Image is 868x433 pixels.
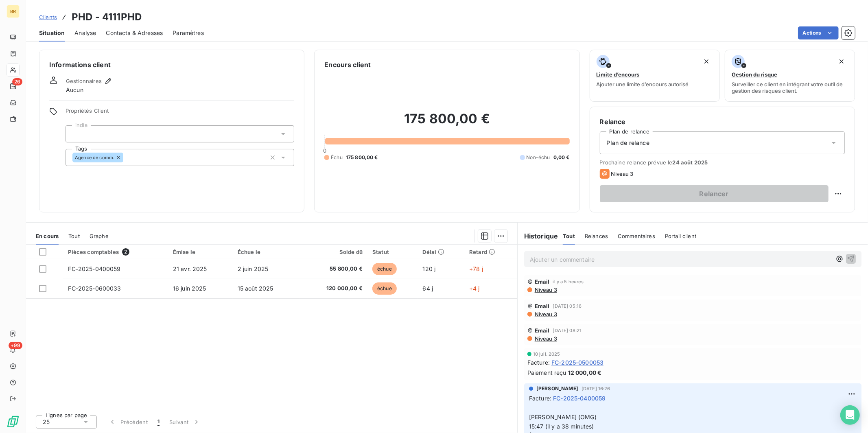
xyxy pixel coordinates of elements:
span: Gestionnaires [66,78,102,84]
h6: Historique [518,231,558,241]
img: Logo LeanPay [7,415,20,428]
span: 15:47 (il y a 38 minutes) [529,423,594,430]
span: Facture : [529,394,551,402]
span: Ajouter une limite d’encours autorisé [597,81,689,87]
span: FC-2025-0400059 [553,394,606,402]
span: 64 j [423,285,433,292]
span: 16 juin 2025 [173,285,206,292]
span: +78 j [469,265,483,272]
span: Tout [563,233,575,239]
button: Gestion du risqueSurveiller ce client en intégrant votre outil de gestion des risques client. [725,50,855,102]
span: 2 [122,248,129,256]
a: 26 [7,80,19,93]
span: 2 juin 2025 [238,265,269,272]
span: [DATE] 16:26 [582,386,610,391]
div: Échue le [238,249,295,255]
span: Paiement reçu [527,368,566,377]
span: [PERSON_NAME] [536,385,578,392]
span: Propriétés Client [66,107,294,119]
button: Précédent [103,413,153,431]
span: Plan de relance [607,139,649,147]
span: FC-2025-0600033 [68,285,121,292]
span: Niveau 3 [611,171,634,177]
span: Contacts & Adresses [106,29,163,37]
span: échue [372,282,397,295]
button: Suivant [164,413,206,431]
span: En cours [36,233,59,239]
span: 10 juil. 2025 [533,352,560,356]
span: 55 800,00 € [305,265,363,273]
span: 26 [12,78,22,85]
span: Tout [68,233,80,239]
span: 25 [43,418,50,426]
span: Limite d’encours [597,71,640,78]
span: Niveau 3 [534,335,557,342]
h3: PHD - 4111PHD [72,10,142,24]
span: +4 j [469,285,480,292]
h6: Encours client [324,60,371,70]
span: Échu [331,154,343,161]
span: 175 800,00 € [346,154,378,161]
span: FC-2025-0400059 [68,265,120,272]
h6: Informations client [49,60,294,70]
span: [PERSON_NAME] (OMG) [529,413,597,420]
span: Surveiller ce client en intégrant votre outil de gestion des risques client. [732,81,848,94]
span: Facture : [527,358,550,367]
span: Niveau 3 [534,311,557,317]
span: [DATE] 08:21 [553,328,582,333]
span: Commentaires [618,233,655,239]
div: Délai [423,249,460,255]
button: 1 [153,413,164,431]
div: Solde dû [305,249,363,255]
div: BR [7,5,20,18]
span: 120 000,00 € [305,284,363,293]
span: 1 [157,418,160,426]
span: Situation [39,29,65,37]
h6: Relance [600,117,845,127]
span: Graphe [90,233,109,239]
span: 15 août 2025 [238,285,273,292]
span: Relances [585,233,608,239]
span: FC-2025-0500053 [551,358,603,367]
div: Émise le [173,249,228,255]
span: Email [535,327,550,334]
span: Niveau 3 [534,286,557,293]
span: 12 000,00 € [568,368,602,377]
a: Clients [39,13,57,21]
div: Open Intercom Messenger [840,405,860,425]
span: Email [535,278,550,285]
span: Analyse [74,29,96,37]
div: Retard [469,249,512,255]
div: Pièces comptables [68,248,163,256]
button: Relancer [600,185,829,202]
span: 120 j [423,265,436,272]
span: Non-échu [527,154,550,161]
span: Clients [39,14,57,20]
button: Limite d’encoursAjouter une limite d’encours autorisé [590,50,720,102]
span: Agence de comm. [75,155,114,160]
input: Ajouter une valeur [123,154,130,161]
span: +99 [9,342,22,349]
span: 24 août 2025 [673,159,708,166]
span: 0 [323,147,326,154]
span: 0,00 € [553,154,570,161]
span: [DATE] 05:16 [553,304,582,308]
div: Statut [372,249,413,255]
h2: 175 800,00 € [324,111,569,135]
input: Ajouter une valeur [72,130,79,138]
span: 21 avr. 2025 [173,265,207,272]
span: Email [535,303,550,309]
span: Prochaine relance prévue le [600,159,845,166]
button: Actions [798,26,839,39]
span: Aucun [66,86,83,94]
span: Portail client [665,233,696,239]
span: il y a 5 heures [553,279,584,284]
span: Paramètres [173,29,204,37]
span: échue [372,263,397,275]
span: Gestion du risque [732,71,777,78]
